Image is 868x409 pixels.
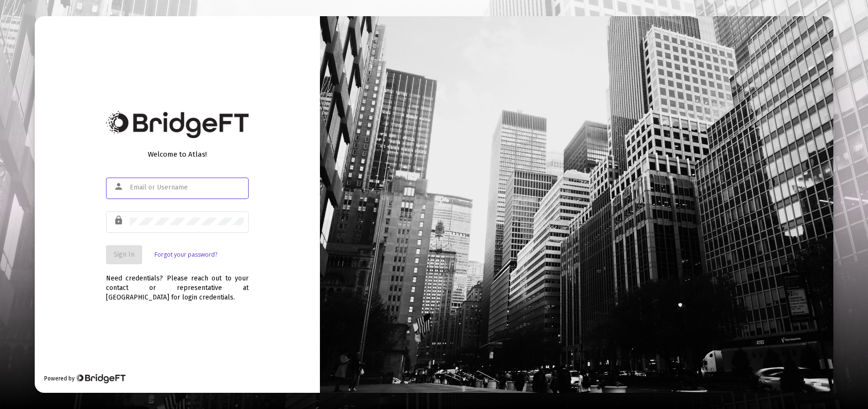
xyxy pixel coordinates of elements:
mat-icon: person [114,181,125,192]
div: Powered by [44,374,125,383]
span: Sign In [114,250,135,259]
img: Bridge Financial Technology Logo [106,111,249,138]
a: Forgot your password? [154,250,217,259]
mat-icon: lock [114,215,125,226]
div: Need credentials? Please reach out to your contact or representative at [GEOGRAPHIC_DATA] for log... [106,264,249,302]
div: Welcome to Atlas! [106,150,249,159]
input: Email or Username [130,184,244,191]
img: Bridge Financial Technology Logo [76,374,125,383]
button: Sign In [106,245,142,264]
